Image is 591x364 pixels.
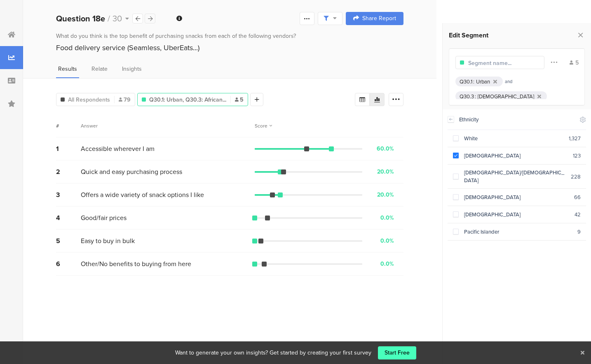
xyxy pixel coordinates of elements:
div: Want to generate your own insights? [175,348,268,357]
div: 66 [574,193,581,201]
span: 30 [113,12,122,25]
div: 2 [56,167,81,176]
div: : [475,93,478,100]
div: 228 [571,173,581,181]
span: Edit Segment [449,30,488,40]
div: 20.0% [377,167,394,176]
div: : [473,78,476,86]
span: Offers a wide variety of snack options I like [81,190,204,199]
div: and [503,78,514,85]
div: 0.0% [380,213,394,222]
span: Easy to buy in bulk [81,236,135,246]
span: Good/fair prices [81,213,127,223]
span: Other/No benefits to buying from here [81,259,191,269]
div: What do you think is the top benefit of purchasing snacks from each of the following vendors? [56,32,403,40]
span: All Respondents [68,95,110,104]
div: Urban [476,78,490,86]
a: Start Free [378,346,416,359]
div: 6 [56,259,81,269]
span: Share Report [362,16,396,21]
div: Answer [81,122,98,130]
span: 5 [235,95,244,104]
div: 3 [56,190,81,199]
div: [DEMOGRAPHIC_DATA] [459,211,575,218]
b: Question 18e [56,12,105,25]
div: [DEMOGRAPHIC_DATA] [459,193,574,201]
span: Relate [91,65,108,73]
div: Q30.1 [460,78,472,86]
div: [DEMOGRAPHIC_DATA] [478,93,534,100]
div: Score [255,122,272,130]
div: Get started by creating your first survey [270,348,371,357]
div: 0.0% [380,260,394,268]
span: Insights [122,65,142,73]
div: Q30.3 [460,93,474,100]
div: 5 [570,58,579,67]
div: 42 [575,211,581,218]
span: Quick and easy purchasing process [81,167,182,176]
div: 5 [56,236,81,246]
div: Food delivery service (Seamless, UberEats...) [56,42,403,53]
div: 4 [56,213,81,223]
div: 60.0% [377,144,394,153]
div: 20.0% [377,190,394,199]
span: Q30.1: Urban, Q30.3: African... [149,95,226,104]
span: Accessible wherever I am [81,144,155,153]
input: Segment name... [468,59,540,67]
div: Ethnicity [459,116,575,123]
div: [DEMOGRAPHIC_DATA]/[DEMOGRAPHIC_DATA] [459,169,571,184]
div: White [459,134,569,142]
span: / [108,12,110,25]
div: # [56,122,81,130]
div: 123 [573,152,581,160]
span: Results [58,65,77,73]
div: Pacific Islander [459,228,577,236]
div: 9 [577,228,581,236]
div: 0.0% [380,236,394,245]
div: 1 [56,144,81,153]
div: 1,327 [569,134,581,142]
div: [DEMOGRAPHIC_DATA] [459,152,573,160]
span: 79 [119,95,131,104]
